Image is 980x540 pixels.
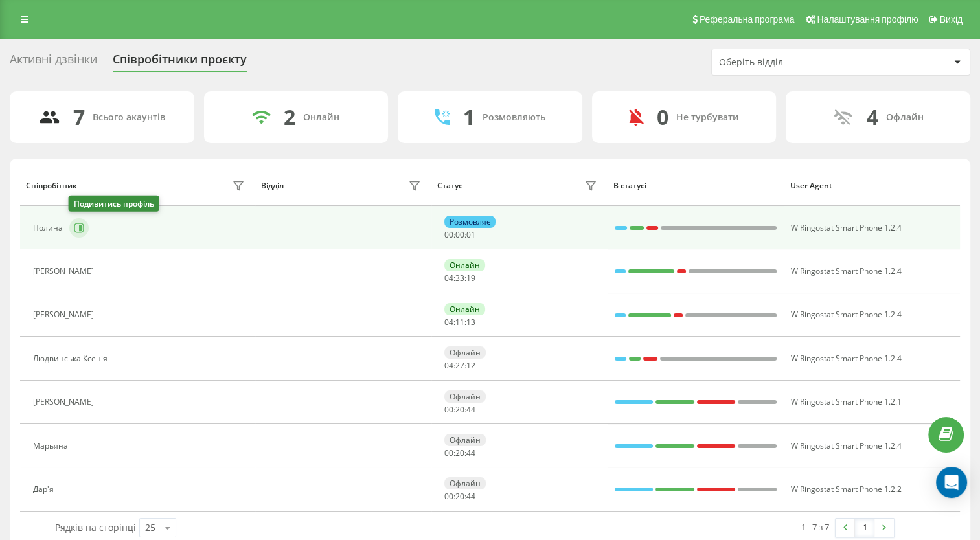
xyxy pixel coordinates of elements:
[791,484,902,495] span: W Ringostat Smart Phone 1.2.2
[455,447,464,458] span: 20
[444,449,475,458] div: : :
[444,360,453,371] span: 04
[444,259,485,271] div: Онлайн
[817,14,918,25] span: Налаштування профілю
[444,274,475,283] div: : :
[33,354,111,363] div: Людвинська Ксенія
[940,14,963,25] span: Вихід
[33,267,97,276] div: [PERSON_NAME]
[444,361,475,370] div: : :
[444,231,475,240] div: : :
[444,216,496,228] div: Розмовляє
[466,317,475,328] span: 13
[444,273,453,284] span: 04
[93,112,165,123] div: Всього акаунтів
[444,492,475,501] div: : :
[466,447,475,458] span: 44
[855,519,874,537] a: 1
[10,52,97,73] div: Активні дзвінки
[444,346,486,359] div: Офлайн
[936,467,967,498] div: Open Intercom Messenger
[791,265,902,276] span: W Ringostat Smart Phone 1.2.4
[444,405,475,414] div: : :
[791,440,902,451] span: W Ringostat Smart Phone 1.2.4
[33,398,97,407] div: [PERSON_NAME]
[466,404,475,415] span: 44
[33,485,57,494] div: Дар'я
[791,222,902,233] span: W Ringostat Smart Phone 1.2.4
[791,353,902,364] span: W Ringostat Smart Phone 1.2.4
[444,447,453,458] span: 00
[466,491,475,502] span: 44
[444,317,453,328] span: 04
[466,360,475,371] span: 12
[444,404,453,415] span: 00
[886,112,924,123] div: Офлайн
[657,105,668,129] div: 0
[444,434,486,446] div: Офлайн
[790,181,953,190] div: User Agent
[466,273,475,284] span: 19
[69,196,159,212] div: Подивитись профіль
[284,105,295,129] div: 2
[26,181,77,190] div: Співробітник
[437,181,462,190] div: Статус
[676,112,739,123] div: Не турбувати
[791,309,902,320] span: W Ringostat Smart Phone 1.2.4
[791,396,902,407] span: W Ringostat Smart Phone 1.2.1
[455,229,464,240] span: 00
[483,112,545,123] div: Розмовляють
[455,360,464,371] span: 27
[613,181,777,190] div: В статусі
[444,491,453,502] span: 00
[261,181,284,190] div: Відділ
[466,229,475,240] span: 01
[33,310,97,319] div: [PERSON_NAME]
[455,317,464,328] span: 11
[303,112,339,123] div: Онлайн
[55,521,136,534] span: Рядків на сторінці
[113,52,247,73] div: Співробітники проєкту
[33,442,71,451] div: Марьяна
[700,14,795,25] span: Реферальна програма
[444,303,485,315] div: Онлайн
[455,404,464,415] span: 20
[444,318,475,327] div: : :
[867,105,878,129] div: 4
[33,223,66,232] div: Полина
[444,390,486,403] div: Офлайн
[73,105,85,129] div: 7
[145,521,155,534] div: 25
[463,105,475,129] div: 1
[444,229,453,240] span: 00
[455,491,464,502] span: 20
[801,521,829,534] div: 1 - 7 з 7
[455,273,464,284] span: 33
[444,477,486,489] div: Офлайн
[719,57,874,68] div: Оберіть відділ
